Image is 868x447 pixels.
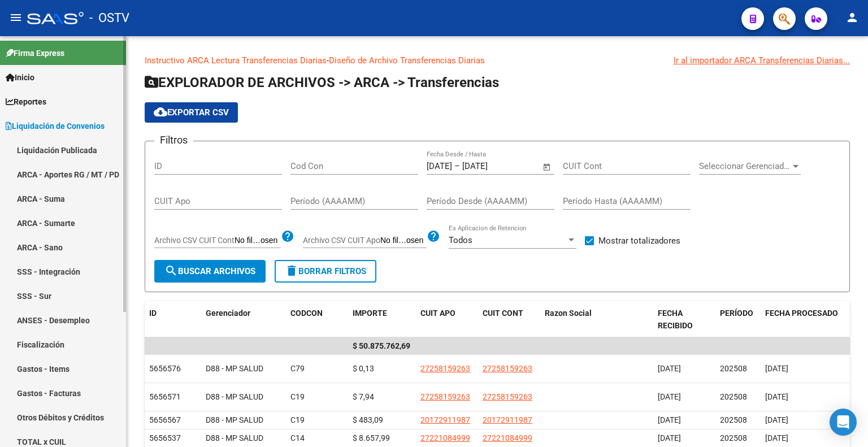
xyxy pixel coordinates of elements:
span: CUIT APO [420,309,455,318]
span: FECHA PROCESADO [765,309,838,318]
span: PERÍODO [720,309,753,318]
datatable-header-cell: ID [145,301,201,338]
h3: Filtros [154,132,193,148]
span: Reportes [6,96,46,108]
datatable-header-cell: CODCON [286,301,325,338]
span: CUIT CONT [483,309,523,318]
datatable-header-cell: IMPORTE [348,301,416,338]
span: - OSTV [89,6,129,31]
span: 27221084999 [420,433,470,442]
span: C19 [290,415,305,424]
mat-icon: person [845,11,859,24]
input: Fecha inicio [427,161,452,171]
span: Liquidación de Convenios [6,120,105,132]
span: FECHA RECIBIDO [658,309,693,331]
span: D88 - MP SALUD [206,392,263,401]
span: Archivo CSV CUIT Cont [154,236,235,245]
span: 5656571 [149,392,181,401]
span: $ 7,94 [353,392,374,401]
span: $ 483,09 [353,415,383,424]
span: Mostrar totalizadores [598,234,680,248]
span: 27221084999 [483,433,532,442]
span: 5656576 [149,364,181,373]
mat-icon: menu [9,11,23,24]
mat-icon: cloud_download [154,105,167,119]
span: D88 - MP SALUD [206,415,263,424]
span: Seleccionar Gerenciador [699,161,791,171]
datatable-header-cell: Gerenciador [201,301,286,338]
span: EXPLORADOR DE ARCHIVOS -> ARCA -> Transferencias [145,75,499,90]
span: Firma Express [6,47,64,59]
span: C79 [290,364,305,373]
a: Instructivo ARCA Lectura Transferencias Diarias [145,55,327,66]
span: 20172911987 [483,415,532,424]
span: [DATE] [765,364,788,373]
span: 27258159263 [483,392,532,401]
span: Todos [449,235,472,245]
datatable-header-cell: FECHA RECIBIDO [653,301,715,338]
input: Fecha fin [462,161,517,171]
datatable-header-cell: CUIT CONT [478,301,540,338]
mat-icon: help [427,229,440,243]
span: ID [149,309,157,318]
span: Buscar Archivos [164,266,255,276]
span: 5656537 [149,433,181,442]
span: [DATE] [765,392,788,401]
span: Borrar Filtros [285,266,366,276]
button: Exportar CSV [145,102,238,123]
span: C14 [290,433,305,442]
button: Buscar Archivos [154,260,266,283]
span: 202508 [720,433,747,442]
datatable-header-cell: CUIT APO [416,301,478,338]
input: Archivo CSV CUIT Cont [235,236,281,246]
span: [DATE] [658,364,681,373]
span: 202508 [720,364,747,373]
span: Exportar CSV [154,107,229,118]
button: Open calendar [541,160,554,173]
span: 20172911987 [420,415,470,424]
span: 202508 [720,415,747,424]
span: 27258159263 [420,392,470,401]
span: [DATE] [765,433,788,442]
span: Gerenciador [206,309,250,318]
span: IMPORTE [353,309,387,318]
span: $ 50.875.762,69 [353,341,410,350]
datatable-header-cell: PERÍODO [715,301,761,338]
input: Archivo CSV CUIT Apo [380,236,427,246]
span: $ 0,13 [353,364,374,373]
span: [DATE] [658,415,681,424]
span: [DATE] [658,433,681,442]
a: Diseño de Archivo Transferencias Diarias [329,55,485,66]
p: - [145,54,850,67]
span: [DATE] [765,415,788,424]
span: 27258159263 [420,364,470,373]
span: [DATE] [658,392,681,401]
span: C19 [290,392,305,401]
datatable-header-cell: Razon Social [540,301,653,338]
span: CODCON [290,309,323,318]
span: 202508 [720,392,747,401]
datatable-header-cell: FECHA PROCESADO [761,301,845,338]
span: D88 - MP SALUD [206,433,263,442]
span: Inicio [6,71,34,84]
div: Open Intercom Messenger [830,409,857,436]
span: Razon Social [545,309,592,318]
span: 27258159263 [483,364,532,373]
mat-icon: delete [285,264,298,277]
mat-icon: search [164,264,178,277]
button: Borrar Filtros [275,260,376,283]
span: 5656567 [149,415,181,424]
span: Archivo CSV CUIT Apo [303,236,380,245]
div: Ir al importador ARCA Transferencias Diarias... [674,54,850,67]
span: $ 8.657,99 [353,433,390,442]
span: – [454,161,460,171]
mat-icon: help [281,229,294,243]
span: D88 - MP SALUD [206,364,263,373]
